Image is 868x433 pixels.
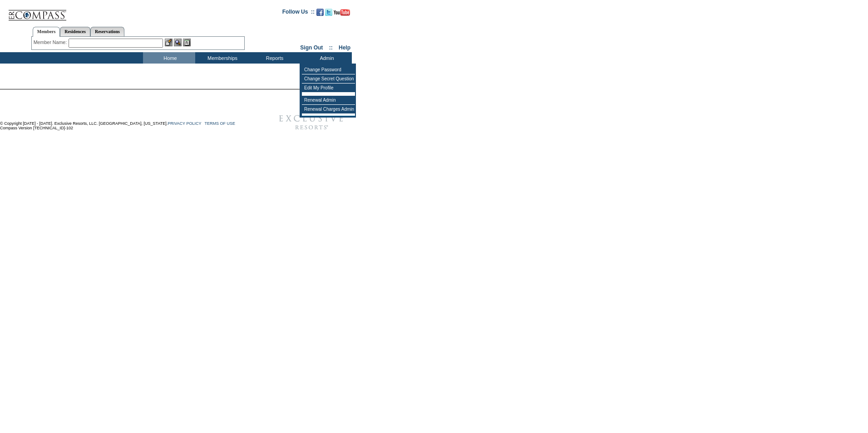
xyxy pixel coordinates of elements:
[302,105,355,114] td: Renewal Charges Admin
[334,9,350,16] img: Subscribe to our YouTube Channel
[271,89,352,135] img: Exclusive Resorts
[33,27,60,37] a: Members
[300,52,352,64] td: Admin
[183,39,191,46] img: Reservations
[300,44,323,51] a: Sign Out
[165,39,173,46] img: b_edit.gif
[205,121,236,126] a: TERMS OF USE
[302,96,355,105] td: Renewal Admin
[90,27,124,36] a: Reservations
[316,11,324,17] a: Become our fan on Facebook
[60,27,90,36] a: Residences
[316,9,324,16] img: Become our fan on Facebook
[34,39,69,46] div: Member Name:
[195,52,247,64] td: Memberships
[143,52,195,64] td: Home
[302,74,355,84] td: Change Secret Question
[325,9,332,16] img: Follow us on Twitter
[302,65,355,74] td: Change Password
[247,52,300,64] td: Reports
[168,121,201,126] a: PRIVACY POLICY
[8,2,67,21] img: Compass Home
[174,39,182,46] img: View
[302,84,355,93] td: Edit My Profile
[334,11,350,17] a: Subscribe to our YouTube Channel
[325,11,332,17] a: Follow us on Twitter
[282,8,315,19] td: Follow Us ::
[329,44,333,51] span: ::
[339,44,350,51] a: Help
